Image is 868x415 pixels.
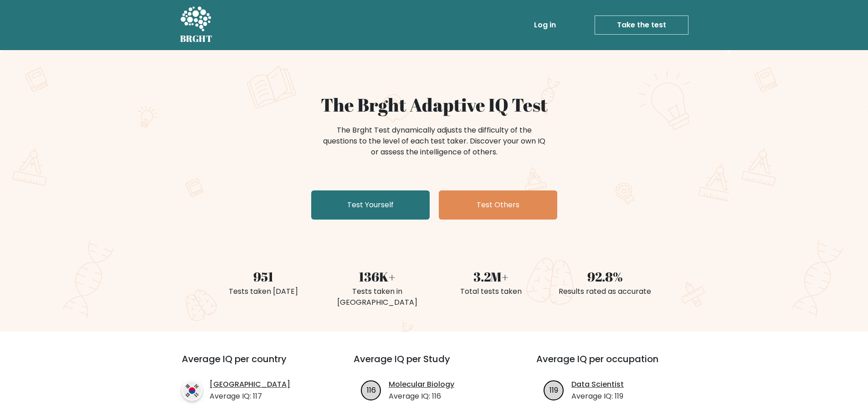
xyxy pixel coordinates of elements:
[550,384,558,395] text: 119
[212,267,315,286] div: 951
[182,380,202,401] img: country
[212,94,657,116] h1: The Brght Adaptive IQ Test
[326,286,429,308] div: Tests taken in [GEOGRAPHIC_DATA]
[554,267,657,286] div: 92.8%
[439,190,557,220] a: Test Others
[440,267,543,286] div: 3.2M+
[389,379,454,390] a: Molecular Biology
[326,267,429,286] div: 136K+
[536,354,697,375] h3: Average IQ per occupation
[367,384,376,395] text: 116
[212,286,315,297] div: Tests taken [DATE]
[180,4,213,46] a: BRGHT
[595,15,688,35] a: Take the test
[530,16,560,34] a: Log in
[210,379,290,390] a: [GEOGRAPHIC_DATA]
[571,379,624,390] a: Data Scientist
[440,286,543,297] div: Total tests taken
[210,391,290,402] p: Average IQ: 117
[571,391,624,402] p: Average IQ: 119
[311,190,430,220] a: Test Yourself
[182,354,321,375] h3: Average IQ per country
[354,354,514,375] h3: Average IQ per Study
[389,391,454,402] p: Average IQ: 116
[320,125,548,158] div: The Brght Test dynamically adjusts the difficulty of the questions to the level of each test take...
[180,33,213,44] h5: BRGHT
[554,286,657,297] div: Results rated as accurate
